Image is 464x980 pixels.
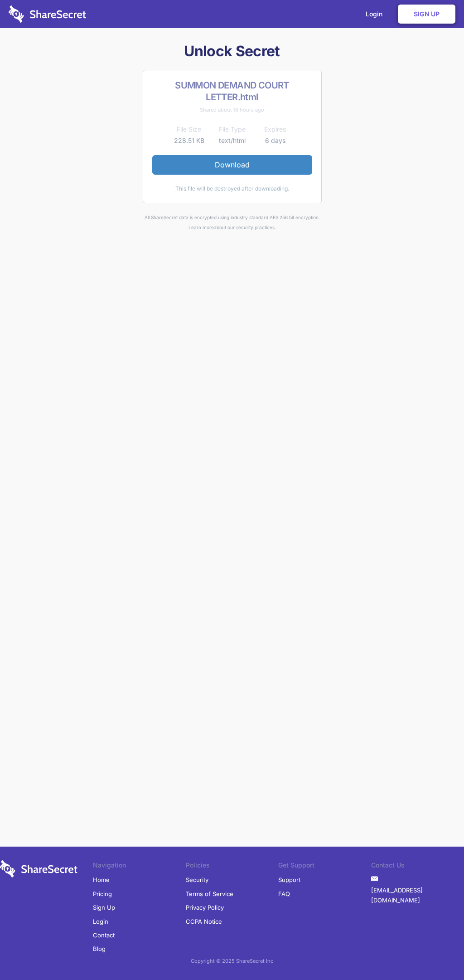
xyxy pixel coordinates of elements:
[9,5,86,23] img: logo-wordmark-white-trans-d4663122ce5f474addd5e946df7df03e33cb6a1c49d2221995e7729f52c070b2.svg
[186,915,222,928] a: CCPA Notice
[371,883,464,907] a: [EMAIL_ADDRESS][DOMAIN_NAME]
[398,5,455,24] a: Sign Up
[278,860,371,873] li: Get Support
[93,928,115,942] a: Contact
[278,873,300,887] a: Support
[278,887,290,901] a: FAQ
[152,184,312,194] div: This file will be destroyed after downloading.
[254,135,297,146] td: 6 days
[93,887,112,901] a: Pricing
[168,124,211,135] th: File Size
[371,860,464,873] li: Contact Us
[186,901,224,914] a: Privacy Policy
[93,901,115,914] a: Sign Up
[93,915,108,928] a: Login
[93,860,186,873] li: Navigation
[186,860,279,873] li: Policies
[152,155,312,174] a: Download
[186,873,208,887] a: Security
[152,79,312,103] h2: SUMMON DEMAND COURT LETTER.html
[93,873,110,887] a: Home
[93,942,106,955] a: Blog
[211,124,254,135] th: File Type
[186,887,233,901] a: Terms of Service
[168,135,211,146] td: 228.51 KB
[254,124,297,135] th: Expires
[152,105,312,115] div: Shared about 18 hours ago
[188,225,214,230] a: Learn more
[211,135,254,146] td: text/html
